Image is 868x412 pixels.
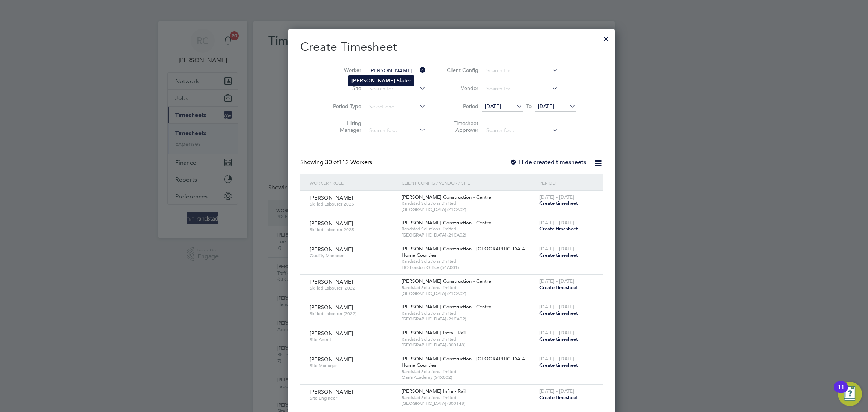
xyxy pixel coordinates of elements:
span: Skilled Labourer (2022) [310,311,396,317]
span: [DATE] - [DATE] [539,304,574,310]
div: Client Config / Vendor / Site [400,174,538,191]
span: Randstad Solutions Limited [402,226,536,232]
span: [PERSON_NAME] Construction - [GEOGRAPHIC_DATA] Home Counties [402,356,527,368]
input: Search for... [367,66,426,76]
input: Search for... [484,66,558,76]
input: Search for... [367,84,426,94]
span: Randstad Solutions Limited [402,395,536,401]
label: Worker [327,67,361,73]
span: [PERSON_NAME] [310,246,353,253]
span: Skilled Labourer 2025 [310,227,396,233]
label: Period [445,103,478,110]
span: Skilled Labourer (2022) [310,285,396,291]
b: [PERSON_NAME] [351,78,395,84]
span: [GEOGRAPHIC_DATA] (21CA02) [402,206,536,212]
span: Skilled Labourer 2025 [310,201,396,207]
li: er [348,76,414,86]
div: Showing [300,159,374,166]
span: Randstad Solutions Limited [402,285,536,291]
span: Create timesheet [539,284,578,291]
span: [DATE] - [DATE] [539,194,574,200]
span: [PERSON_NAME] Construction - Central [402,278,492,284]
span: Create timesheet [539,310,578,316]
span: Oasis Academy (54X002) [402,374,536,380]
span: [DATE] - [DATE] [539,278,574,284]
span: [GEOGRAPHIC_DATA] (21CA02) [402,316,536,322]
span: Create timesheet [539,226,578,232]
label: Client Config [445,67,478,73]
label: Site [327,85,361,92]
span: Create timesheet [539,362,578,368]
span: Create timesheet [539,200,578,206]
span: [PERSON_NAME] Infra - Rail [402,330,466,336]
span: [DATE] [485,103,501,110]
span: [DATE] [538,103,554,110]
span: Create timesheet [539,252,578,258]
span: Site Manager [310,363,396,369]
span: [GEOGRAPHIC_DATA] (21CA02) [402,290,536,296]
input: Search for... [484,125,558,136]
span: Randstad Solutions Limited [402,369,536,375]
label: Vendor [445,85,478,92]
input: Search for... [484,84,558,94]
input: Select one [367,102,426,112]
span: [PERSON_NAME] Construction - Central [402,220,492,226]
span: Randstad Solutions Limited [402,310,536,316]
span: [PERSON_NAME] [310,220,353,227]
label: Hide created timesheets [510,159,586,166]
label: Hiring Manager [327,120,361,133]
span: [PERSON_NAME] [310,194,353,201]
span: [DATE] - [DATE] [539,330,574,336]
span: Site Agent [310,337,396,343]
span: Randstad Solutions Limited [402,336,536,342]
span: Randstad Solutions Limited [402,258,536,264]
span: [GEOGRAPHIC_DATA] (21CA02) [402,232,536,238]
span: Create timesheet [539,336,578,342]
span: Randstad Solutions Limited [402,200,536,206]
label: Timesheet Approver [445,120,478,133]
span: [PERSON_NAME] [310,278,353,285]
input: Search for... [367,125,426,136]
span: [PERSON_NAME] Construction - Central [402,194,492,200]
span: Quality Manager [310,253,396,259]
span: [PERSON_NAME] [310,356,353,363]
span: 30 of [325,159,339,166]
span: [PERSON_NAME] Construction - [GEOGRAPHIC_DATA] Home Counties [402,246,527,258]
span: To [524,101,534,111]
span: [PERSON_NAME] Infra - Rail [402,388,466,394]
span: Site Engineer [310,395,396,401]
span: [PERSON_NAME] Construction - Central [402,304,492,310]
span: [PERSON_NAME] [310,304,353,311]
span: [DATE] - [DATE] [539,356,574,362]
span: [DATE] - [DATE] [539,246,574,252]
span: 112 Workers [325,159,372,166]
span: HO London Office (54A001) [402,264,536,270]
span: [DATE] - [DATE] [539,220,574,226]
span: [DATE] - [DATE] [539,388,574,394]
button: Open Resource Center, 11 new notifications [838,382,862,406]
h2: Create Timesheet [300,39,603,55]
span: [GEOGRAPHIC_DATA] (300148) [402,342,536,348]
span: [PERSON_NAME] [310,330,353,337]
span: Create timesheet [539,394,578,401]
b: Slat [397,78,406,84]
span: [PERSON_NAME] [310,388,353,395]
div: 11 [837,387,844,397]
span: [GEOGRAPHIC_DATA] (300148) [402,400,536,406]
div: Period [538,174,595,191]
label: Period Type [327,103,361,110]
div: Worker / Role [308,174,400,191]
